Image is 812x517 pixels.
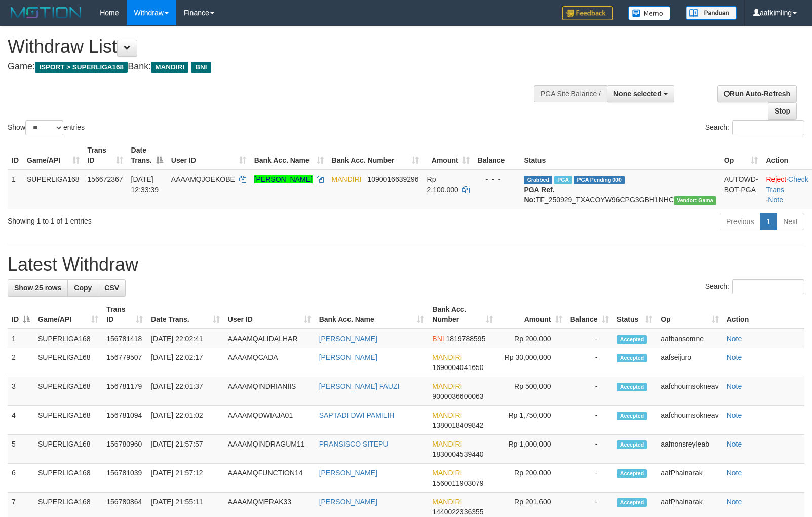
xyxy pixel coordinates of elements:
span: Accepted [617,354,647,362]
th: Balance: activate to sort column ascending [566,300,613,329]
td: - [566,377,613,406]
a: CSV [98,279,126,297]
a: Note [768,196,783,204]
h1: Withdraw List [8,36,531,57]
span: [DATE] 12:33:39 [131,175,159,194]
th: Bank Acc. Name: activate to sort column ascending [250,141,328,170]
span: Copy 1830004539440 to clipboard [432,450,483,458]
td: - [566,464,613,493]
a: PRANSISCO SITEPU [319,440,389,448]
div: PGA Site Balance / [534,85,607,102]
img: Button%20Memo.svg [628,6,671,20]
td: [DATE] 22:01:37 [147,377,224,406]
b: PGA Ref. No: [524,186,554,204]
span: MANDIRI [432,469,462,477]
td: 156781418 [102,329,147,348]
td: 2 [8,348,34,377]
span: Copy 1819788595 to clipboard [446,335,486,343]
span: 156672367 [88,175,123,183]
td: 1 [8,329,34,348]
td: AUTOWD-BOT-PGA [720,170,762,209]
span: Accepted [617,498,647,507]
td: AAAAMQINDRIANIIS [224,377,315,406]
span: Rp 2.100.000 [427,175,458,194]
td: aafchournsokneav [656,406,722,435]
td: [DATE] 22:02:41 [147,329,224,348]
span: MANDIRI [432,498,462,506]
span: Copy 9000036600063 to clipboard [432,392,483,400]
span: MANDIRI [432,353,462,361]
span: Accepted [617,440,647,449]
th: User ID: activate to sort column ascending [224,300,315,329]
a: [PERSON_NAME] FAUZI [319,382,400,390]
label: Show entries [8,120,85,135]
img: Feedback.jpg [562,6,613,20]
th: Game/API: activate to sort column ascending [23,141,84,170]
td: aafchournsokneav [656,377,722,406]
td: SUPERLIGA168 [34,377,102,406]
a: Run Auto-Refresh [717,85,797,102]
span: Copy 1380018409842 to clipboard [432,421,483,429]
th: Action [723,300,804,329]
td: - [566,329,613,348]
td: 156779507 [102,348,147,377]
th: Op: activate to sort column ascending [720,141,762,170]
td: SUPERLIGA168 [34,348,102,377]
td: aafPhalnarak [656,464,722,493]
td: [DATE] 22:01:02 [147,406,224,435]
td: 6 [8,464,34,493]
span: MANDIRI [151,62,188,73]
td: · · [762,170,812,209]
td: Rp 500,000 [497,377,566,406]
a: Note [727,382,742,390]
span: Copy [74,284,92,292]
input: Search: [732,279,804,294]
td: 3 [8,377,34,406]
td: AAAAMQDWIAJA01 [224,406,315,435]
div: Showing 1 to 1 of 1 entries [8,212,331,226]
td: Rp 200,000 [497,464,566,493]
a: Reject [766,175,786,183]
th: Date Trans.: activate to sort column descending [127,141,167,170]
a: Note [727,335,742,343]
td: SUPERLIGA168 [34,464,102,493]
td: Rp 200,000 [497,329,566,348]
td: 156781179 [102,377,147,406]
th: Status: activate to sort column ascending [613,300,657,329]
input: Search: [732,120,804,135]
th: ID [8,141,23,170]
span: MANDIRI [432,440,462,448]
a: Note [727,469,742,477]
span: Copy 1090016639296 to clipboard [367,175,418,183]
span: Show 25 rows [14,284,61,292]
span: CSV [104,284,119,292]
a: Previous [720,213,760,230]
th: Op: activate to sort column ascending [656,300,722,329]
img: panduan.png [686,6,737,20]
th: Bank Acc. Name: activate to sort column ascending [315,300,429,329]
th: Trans ID: activate to sort column ascending [102,300,147,329]
td: aafnonsreyleab [656,435,722,464]
td: SUPERLIGA168 [23,170,84,209]
td: AAAAMQALIDALHAR [224,329,315,348]
td: SUPERLIGA168 [34,435,102,464]
a: [PERSON_NAME] [254,175,313,183]
td: aafbansomne [656,329,722,348]
td: - [566,435,613,464]
span: Copy 1560011903079 to clipboard [432,479,483,487]
label: Search: [705,279,804,294]
a: Note [727,498,742,506]
td: TF_250929_TXACOYW96CPG3GBH1NHC [520,170,720,209]
span: BNI [191,62,211,73]
th: Amount: activate to sort column ascending [423,141,474,170]
th: Bank Acc. Number: activate to sort column ascending [428,300,496,329]
th: Bank Acc. Number: activate to sort column ascending [328,141,423,170]
button: None selected [607,85,674,102]
span: Copy 1440022336355 to clipboard [432,508,483,516]
a: Stop [768,102,797,120]
h1: Latest Withdraw [8,254,804,275]
th: Date Trans.: activate to sort column ascending [147,300,224,329]
th: Amount: activate to sort column ascending [497,300,566,329]
td: AAAAMQFUNCTION14 [224,464,315,493]
th: Action [762,141,812,170]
